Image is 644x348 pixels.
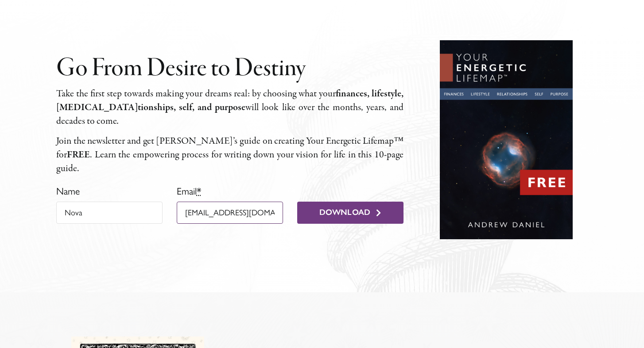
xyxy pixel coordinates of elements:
button: Download [297,202,404,224]
label: Email [177,185,202,197]
p: Take the first step towards mak­ing your dreams real: by choos­ing what your will look like over ... [56,87,403,128]
i: . [117,115,119,128]
b: FREE [67,148,90,161]
label: Name [56,185,80,197]
abbr: required [197,185,202,197]
input: youremail@gmail.com * [177,202,283,224]
p: Join the newslet­ter and get [PERSON_NAME]’s guide on cre­at­ing Your Energetic Lifemap™ for . Le... [56,134,403,175]
h2: Go From Desire to Destiny [56,55,403,83]
b: finances, lifestyle, [MEDICAL_DATA]­tion­ships, self, and pur­pose [56,87,403,114]
span: Download [319,208,371,218]
a: awaken-to-your-true-self-andrew-daniel-cover-gold-nautilus-book-award-25 [71,335,204,348]
img: energetic-lifemap-6x9-andrew-daniel-free-ebook [440,40,573,239]
input: Your Name [56,202,163,224]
